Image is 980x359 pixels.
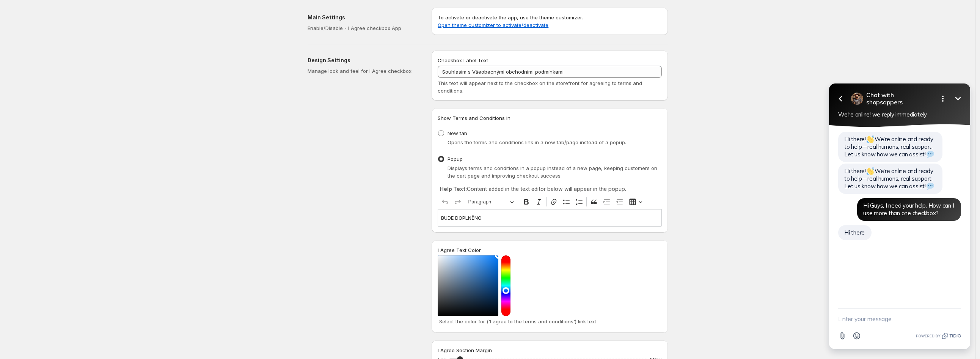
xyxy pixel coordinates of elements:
[439,318,660,325] p: Select the color for ('I agree to the terms and conditions') link text
[308,57,419,64] h2: Design Settings
[448,130,467,136] span: New tab
[438,209,662,226] div: Editor editing area: main. Press Alt+0 for help.
[438,195,662,209] div: Editor toolbar
[438,115,510,121] span: Show Terms and Conditions in
[308,67,419,75] p: Manage look and feel for I Agree checkbox
[448,165,657,179] span: Displays terms and conditions in a popup instead of a new page, keeping customers on the cart pag...
[308,24,419,32] p: Enable/Disable - I Agree checkbox App
[448,139,626,145] span: Opens the terms and conditions link in a new tab/page instead of a popup.
[441,214,658,222] p: BUDE DOPLNĚNO
[438,246,481,254] label: I Agree Text Color
[440,186,467,192] strong: Help Text:
[819,66,980,359] iframe: Tidio Chat
[438,80,642,94] span: This text will appear next to the checkbox on the storefront for agreeing to terms and conditions.
[468,197,508,206] span: Paragraph
[438,22,548,28] a: Open theme customizer to activate/deactivate
[465,196,517,208] button: Paragraph, Heading
[438,347,492,353] span: I Agree Section Margin
[438,57,488,63] span: Checkbox Label Text
[308,14,419,21] h2: Main Settings
[440,185,660,193] p: Content added in the text editor below will appear in the popup.
[438,14,662,29] p: To activate or deactivate the app, use the theme customizer.
[448,156,463,162] span: Popup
